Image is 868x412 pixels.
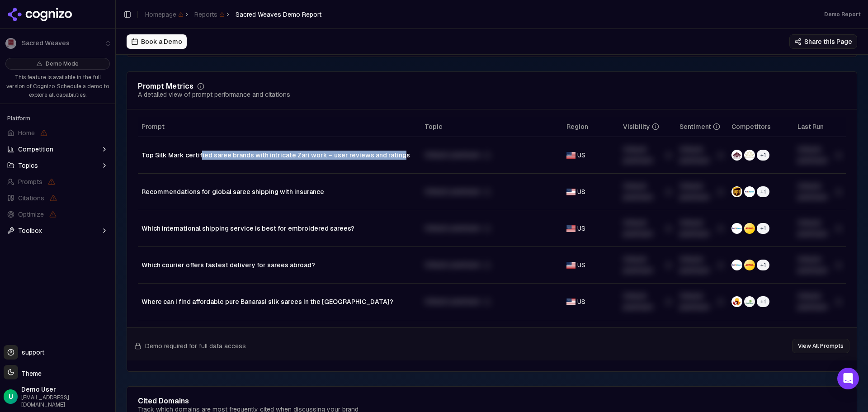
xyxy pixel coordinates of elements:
button: Topics [4,158,112,173]
div: Unlock premium [425,150,559,161]
span: Prompts [18,177,42,186]
img: US flag [566,152,576,159]
div: Unlock premium [425,296,559,307]
span: US [577,151,585,160]
img: fedex [731,260,742,270]
span: Last Run [797,122,824,131]
span: support [18,348,44,357]
img: dhl [744,223,755,234]
div: Open Intercom Messenger [837,368,859,389]
div: Unlock premium [623,254,672,276]
div: Unlock premium [679,218,724,239]
span: Toolbox [18,226,42,235]
div: Top Silk Mark certified saree brands with intricate Zari work – user reviews and ratings [142,151,417,160]
div: Unlock premium [425,260,559,270]
img: dhl [744,260,755,270]
span: Home [18,128,35,137]
span: Sacred Weaves Demo Report [236,10,321,19]
button: View All Prompts [792,339,849,353]
div: Unlock premium [797,218,842,239]
span: + 1 [757,186,769,197]
span: Topics [18,161,38,170]
span: [EMAIL_ADDRESS][DOMAIN_NAME] [21,394,112,408]
span: Demo User [21,385,112,394]
span: U [9,392,13,401]
div: Unlock premium [425,223,559,234]
span: US [577,224,585,233]
button: Competition [4,142,112,156]
span: Homepage [145,10,184,19]
span: + 1 [757,296,769,307]
span: Citations [18,194,44,203]
span: Theme [18,369,42,378]
img: fedex [731,223,742,234]
img: shobitam [731,150,742,161]
th: brandMentionRate [619,117,676,137]
th: Region [563,117,619,137]
img: bharatsthali [744,150,755,161]
div: Unlock premium [679,144,724,166]
div: Unlock premium [623,218,672,239]
div: Which international shipping service is best for embroidered sarees? [142,224,417,233]
p: This feature is available in the full version of Cognizo. Schedule a demo to explore all capabili... [5,73,110,100]
img: US flag [566,189,576,195]
span: US [577,260,585,270]
div: Platform [4,111,112,126]
span: US [577,187,585,196]
th: sentiment [676,117,728,137]
div: Unlock premium [679,181,724,203]
th: Topic [421,117,562,137]
img: US flag [566,262,576,269]
div: Sentiment [679,122,720,131]
span: Topic [425,122,442,131]
div: A detailed view of prompt performance and citations [138,90,290,99]
span: + 1 [757,223,769,234]
div: Unlock premium [797,254,842,276]
span: Demo required for full data access [145,341,246,350]
div: Unlock premium [679,254,724,276]
img: US flag [566,298,576,305]
img: US flag [566,225,576,232]
div: Recommendations for global saree shipping with insurance [142,187,417,196]
div: Unlock premium [425,186,559,197]
th: Last Run [794,117,846,137]
span: + 1 [757,260,769,270]
div: Visibility [623,122,659,131]
div: Which courier offers fastest delivery for sarees abroad? [142,260,417,270]
nav: breadcrumb [145,10,321,19]
div: Unlock premium [679,291,724,313]
span: Optimize [18,210,44,219]
span: US [577,297,585,306]
div: Prompt Metrics [138,83,193,90]
div: Where can I find affordable pure Banarasi silk sarees in the [GEOGRAPHIC_DATA]? [142,297,417,306]
img: saree.com [744,296,755,307]
img: ups [731,186,742,197]
div: Unlock premium [623,291,672,313]
th: Competitors [728,117,794,137]
button: Share this Page [789,34,857,49]
div: Demo Report [824,11,861,18]
span: Prompt [142,122,165,131]
button: Toolbox [4,223,112,238]
div: Data table [138,117,846,320]
span: Demo Mode [46,60,79,67]
div: Unlock premium [797,181,842,203]
button: Book a Demo [127,34,187,49]
span: Competitors [731,122,771,131]
div: Unlock premium [797,144,842,166]
div: Unlock premium [623,181,672,203]
img: fedex [744,186,755,197]
div: Cited Domains [138,398,189,405]
div: Unlock premium [797,291,842,313]
span: Competition [18,145,53,154]
span: + 1 [757,150,769,161]
span: Reports [194,10,225,19]
th: Prompt [138,117,421,137]
span: Region [566,122,588,131]
img: utsav fashion [731,296,742,307]
div: Unlock premium [623,144,672,166]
